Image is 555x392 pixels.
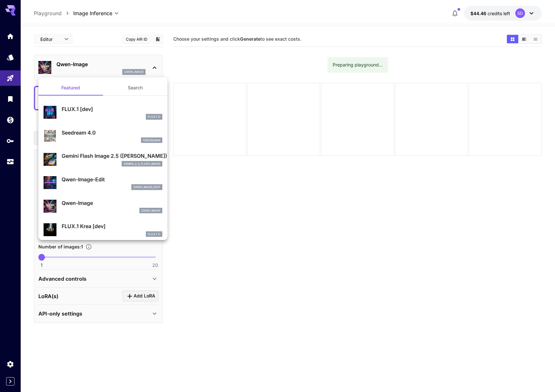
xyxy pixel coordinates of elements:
[141,208,160,213] p: Qwen Image
[44,220,162,239] div: FLUX.1 Krea [dev]FLUX.1 D
[148,115,160,119] p: FLUX.1 D
[62,176,162,183] p: Qwen-Image-Edit
[62,199,162,207] p: Qwen-Image
[133,185,160,189] p: qwen_image_edit
[124,162,160,166] p: gemini_2_5_flash_image
[44,103,162,122] div: FLUX.1 [dev]FLUX.1 D
[44,196,162,216] div: Qwen-ImageQwen Image
[62,152,162,160] p: Gemini Flash Image 2.5 ([PERSON_NAME])
[143,138,160,143] p: seedream4
[44,173,162,193] div: Qwen-Image-Editqwen_image_edit
[103,80,167,95] button: Search
[44,149,162,169] div: Gemini Flash Image 2.5 ([PERSON_NAME])gemini_2_5_flash_image
[148,232,160,236] p: FLUX.1 D
[62,222,162,230] p: FLUX.1 Krea [dev]
[44,126,162,146] div: Seedream 4.0seedream4
[62,105,162,113] p: FLUX.1 [dev]
[38,80,103,95] button: Featured
[62,129,162,136] p: Seedream 4.0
